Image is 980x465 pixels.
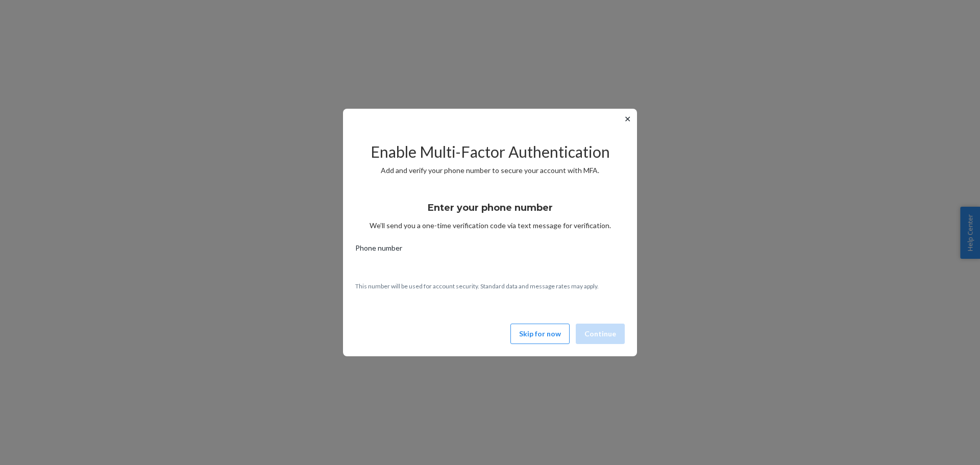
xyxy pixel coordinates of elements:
[622,113,633,125] button: ✕
[355,282,625,290] p: This number will be used for account security. Standard data and message rates may apply.
[510,324,570,344] button: Skip for now
[355,165,625,176] p: Add and verify your phone number to secure your account with MFA.
[355,243,402,257] span: Phone number
[428,201,553,214] h3: Enter your phone number
[355,193,625,231] div: We’ll send you a one-time verification code via text message for verification.
[576,324,625,344] button: Continue
[355,143,625,160] h2: Enable Multi-Factor Authentication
